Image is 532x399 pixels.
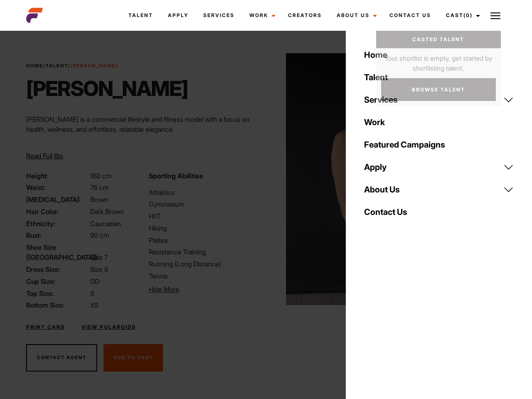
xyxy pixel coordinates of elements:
p: [PERSON_NAME] is a commercial lifestyle and fitness model with a focus on health, wellness, and e... [26,114,261,134]
span: Hide More [149,285,179,293]
a: Work [242,4,281,27]
img: Burger icon [490,11,500,21]
span: [MEDICAL_DATA]: [26,195,89,204]
span: Brown [90,195,109,204]
span: Cup Size: [26,276,89,286]
span: Hair Color: [26,207,89,217]
a: Home [26,63,43,69]
a: Work [359,111,519,133]
strong: Sporting Abilities [149,172,203,180]
span: S [90,289,94,298]
span: Shoe Size ([GEOGRAPHIC_DATA]): [26,242,89,262]
a: Apply [160,4,196,27]
p: Your shortlist is empty, get started by shortlisting talent. [376,48,501,73]
span: DD [90,277,99,286]
span: Bottom Size: [26,300,89,310]
a: Talent [359,66,519,89]
a: Apply [359,156,519,178]
button: Add To Cast [103,344,163,372]
button: Read Full Bio [26,151,63,161]
li: Yoga [149,283,155,284]
span: Bust: [26,230,89,240]
li: Volleyball [149,283,155,283]
span: XS [90,301,99,309]
a: Services [359,89,519,111]
a: View Polaroids [81,323,136,331]
span: / / [26,62,118,69]
a: Contact Us [359,201,519,223]
a: Print Card [26,323,65,331]
span: Add To Cast [113,355,153,360]
li: Hiking [149,223,261,233]
h1: [PERSON_NAME] [26,76,188,101]
li: HIIT [149,211,261,221]
span: Top Size: [26,288,89,298]
a: Browse Talent [381,78,496,101]
a: Cast(0) [438,4,485,27]
button: Contact Agent [26,344,97,372]
span: Waist: [26,182,89,192]
span: Size 7 [90,253,108,261]
a: Services [196,4,242,27]
li: Running (Long Distance) [149,259,261,269]
a: About Us [329,4,382,27]
li: Resistance Training [149,247,261,257]
li: Tennis [149,271,261,281]
p: Through her modeling and wellness brand, HEAL, she inspires others on their wellness journeys—cha... [26,141,261,171]
span: Height: [26,171,89,181]
a: Creators [281,4,329,27]
span: Ethnicity: [26,219,89,229]
a: Home [359,44,519,66]
span: Size 8 [90,265,108,273]
span: Caucasian [90,219,121,228]
img: cropped-aefm-brand-fav-22-square.png [26,7,43,24]
span: 90 cm [90,231,109,239]
span: 76 cm [90,183,108,192]
span: Read Full Bio [26,152,63,160]
span: (0) [463,12,473,18]
a: Talent [121,4,160,27]
span: Dark Brown [90,207,124,216]
li: Gymnasium [149,199,261,209]
a: Featured Campaigns [359,133,519,156]
span: 160 cm [90,172,112,180]
a: Talent [46,63,68,69]
strong: [PERSON_NAME] [70,63,118,69]
li: Athletics [149,187,261,197]
a: About Us [359,178,519,201]
a: Contact Us [382,4,438,27]
span: Dress Size: [26,264,89,274]
li: Pilates [149,235,261,245]
a: Casted Talent [376,31,501,48]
